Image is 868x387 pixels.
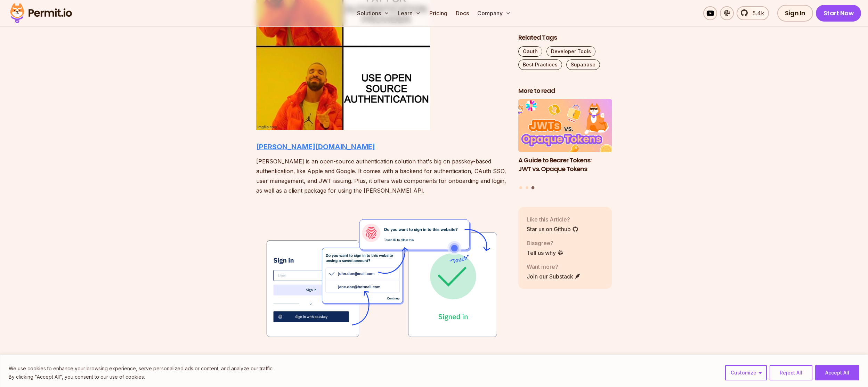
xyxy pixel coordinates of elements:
h2: More to read [518,87,612,95]
a: Start Now [816,5,861,22]
a: Sign In [777,5,813,22]
a: Join our Substack [527,272,581,281]
button: Go to slide 2 [526,186,528,189]
a: Docs [453,6,472,20]
p: [PERSON_NAME] is an open-source authentication solution that's big on passkey-based authenticatio... [256,156,507,195]
li: 3 of 3 [518,99,612,182]
a: Pricing [427,6,450,20]
span: 5.4k [748,9,764,17]
h2: Related Tags [518,33,612,42]
p: Like this Article? [527,215,578,224]
a: [PERSON_NAME][DOMAIN_NAME] [256,143,375,151]
h3: A Guide to Bearer Tokens: JWT vs. Opaque Tokens [518,156,612,174]
a: Developer Tools [546,46,595,57]
button: Learn [395,6,424,20]
p: We use cookies to enhance your browsing experience, serve personalized ads or content, and analyz... [9,364,274,373]
button: Customize [725,365,767,380]
a: Tell us why [527,249,563,257]
img: 62347acc8e591551673c32f0_Passkeys%202.svg [256,207,507,349]
a: Supabase [566,59,600,70]
a: 5.4k [737,6,769,20]
p: Disagree? [527,239,563,247]
p: By clicking "Accept All", you consent to our use of cookies. [9,373,274,381]
a: Best Practices [518,59,562,70]
img: A Guide to Bearer Tokens: JWT vs. Opaque Tokens [518,99,612,152]
button: Go to slide 3 [532,186,535,190]
button: Solutions [354,6,392,20]
a: Oauth [518,46,542,57]
button: Go to slide 1 [519,186,522,189]
button: Accept All [815,365,859,380]
button: Company [474,6,514,20]
div: Posts [518,99,612,191]
button: Reject All [770,365,812,380]
a: A Guide to Bearer Tokens: JWT vs. Opaque TokensA Guide to Bearer Tokens: JWT vs. Opaque Tokens [518,99,612,182]
p: Want more? [527,263,581,271]
a: Star us on Github [527,225,578,233]
img: Permit logo [7,1,75,25]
